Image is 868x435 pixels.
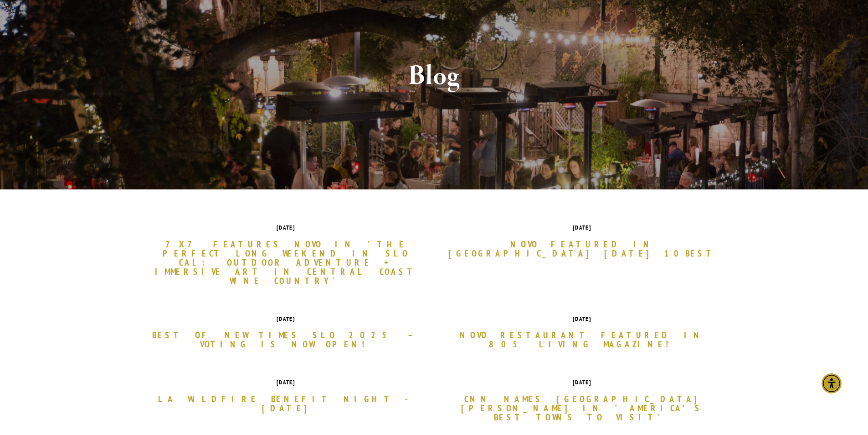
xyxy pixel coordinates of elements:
[822,373,842,393] div: Accessibility Menu
[573,376,591,389] time: [DATE]
[448,394,717,422] a: CNN Names [GEOGRAPHIC_DATA][PERSON_NAME] in ‘America’s Best Towns to Visit’
[573,313,591,326] time: [DATE]
[152,240,421,285] a: 7x7 Features Novo in 'The Perfect Long Weekend in SLO CAL: Outdoor Adventure + Immersive Art in C...
[152,330,421,349] a: Best of New Times SLO 2025 – Voting is Now Open!
[277,376,295,389] time: [DATE]
[408,59,460,94] strong: Blog
[152,394,421,413] a: LA Wildfire Benefit Night - [DATE]
[448,240,717,258] a: Novo Featured in [GEOGRAPHIC_DATA] [DATE] 10Best
[277,313,295,326] time: [DATE]
[448,330,717,349] a: Novo Restaurant Featured in 805 Living Magazine!
[573,221,591,235] time: [DATE]
[277,221,295,235] time: [DATE]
